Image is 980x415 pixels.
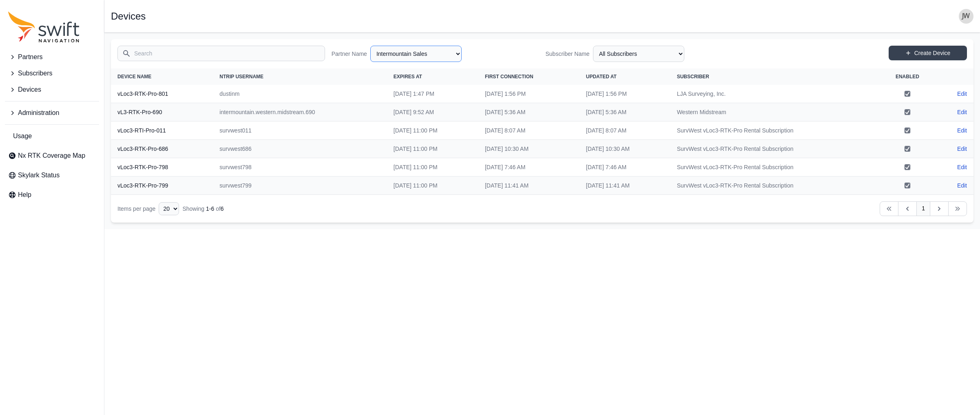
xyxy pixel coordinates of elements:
div: Showing of [182,205,223,213]
a: Edit [957,108,967,116]
span: Items per page [117,205,155,212]
a: Edit [957,90,967,98]
th: vL3-RTK-Pro-690 [111,103,213,121]
span: 1 - 6 [206,205,214,212]
th: Subscriber [670,68,878,85]
td: [DATE] 1:56 PM [478,85,580,103]
td: intermountain.western.midstream.690 [213,103,387,121]
td: [DATE] 11:00 PM [387,140,478,158]
td: survwest686 [213,140,387,158]
td: SurvWest vLoc3-RTK-Pro Rental Subscription [670,177,878,195]
td: [DATE] 11:41 AM [478,177,580,195]
span: Devices [18,85,41,95]
td: [DATE] 11:00 PM [387,121,478,140]
th: vLoc3-RTK-Pro-798 [111,158,213,177]
span: Updated At [586,74,617,79]
span: Subscribers [18,68,52,78]
td: Western Midstream [670,103,878,121]
th: vLoc3-RTK-Pro-801 [111,85,213,103]
span: First Connection [485,74,533,79]
span: Usage [13,131,32,141]
span: Partners [18,52,42,62]
th: vLoc3-RTK-Pro-686 [111,140,213,158]
label: Partner Name [332,50,367,58]
td: [DATE] 1:56 PM [580,85,670,103]
td: [DATE] 11:00 PM [387,158,478,177]
td: LJA Surveying, Inc. [670,85,878,103]
select: Subscriber [593,46,684,62]
a: 1 [916,201,930,216]
input: Search [117,46,325,61]
a: Create Device [889,46,967,60]
td: survwest011 [213,121,387,140]
a: Edit [957,145,967,153]
td: [DATE] 10:30 AM [580,140,670,158]
td: [DATE] 5:36 AM [478,103,580,121]
td: [DATE] 9:52 AM [387,103,478,121]
button: Administration [5,105,99,121]
td: [DATE] 11:00 PM [387,177,478,195]
span: 6 [221,205,224,212]
span: Expires At [394,74,422,79]
td: [DATE] 8:07 AM [478,121,580,140]
td: survwest799 [213,177,387,195]
td: [DATE] 10:30 AM [478,140,580,158]
td: [DATE] 8:07 AM [580,121,670,140]
th: Enabled [878,68,937,85]
th: NTRIP Username [213,68,387,85]
nav: Table navigation [111,195,973,223]
a: Edit [957,181,967,190]
td: SurvWest vLoc3-RTK-Pro Rental Subscription [670,158,878,177]
span: Skylark Status [18,170,60,180]
a: Skylark Status [5,167,99,183]
td: SurvWest vLoc3-RTK-Pro Rental Subscription [670,140,878,158]
select: Display Limit [159,202,179,215]
th: vLoc3-RTI-Pro-011 [111,121,213,140]
a: Help [5,187,99,203]
span: Help [18,190,31,200]
th: vLoc3-RTK-Pro-799 [111,177,213,195]
button: Subscribers [5,65,99,82]
span: Administration [18,108,59,118]
a: Edit [957,163,967,171]
td: [DATE] 1:47 PM [387,85,478,103]
select: Partner Name [370,46,462,62]
td: [DATE] 5:36 AM [580,103,670,121]
td: SurvWest vLoc3-RTK-Pro Rental Subscription [670,121,878,140]
h1: Devices [111,11,146,21]
span: Nx RTK Coverage Map [18,151,85,161]
button: Devices [5,82,99,98]
label: Subscriber Name [546,50,590,58]
td: dustinm [213,85,387,103]
td: [DATE] 11:41 AM [580,177,670,195]
a: Edit [957,126,967,135]
td: [DATE] 7:46 AM [478,158,580,177]
td: [DATE] 7:46 AM [580,158,670,177]
th: Device Name [111,68,213,85]
button: Partners [5,49,99,65]
img: user photo [959,9,973,24]
a: Nx RTK Coverage Map [5,148,99,164]
a: Usage [5,128,99,144]
td: survwest798 [213,158,387,177]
